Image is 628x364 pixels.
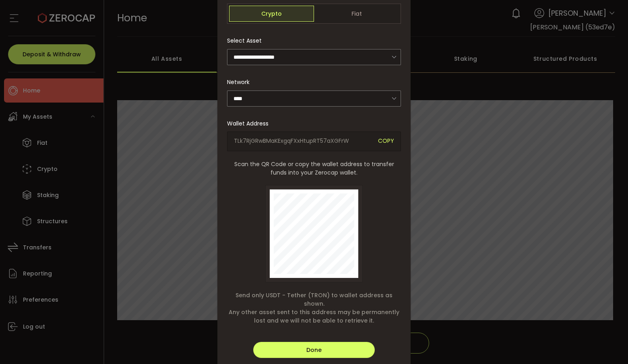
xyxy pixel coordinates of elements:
span: Done [306,346,322,354]
button: Done [253,342,375,358]
label: Network [227,78,254,86]
span: Fiat [314,6,399,22]
span: Send only USDT - Tether (TRON) to wallet address as shown. [227,291,401,308]
label: Wallet Address [227,119,273,128]
span: Crypto [229,6,314,22]
span: TLk7RjGRwBMaKExgqFXxHtupRT57aXGFrW [234,137,372,146]
span: Scan the QR Code or copy the wallet address to transfer funds into your Zerocap wallet. [227,160,401,177]
label: Select Asset [227,37,266,45]
span: Any other asset sent to this address may be permanently lost and we will not be able to retrieve it. [227,308,401,325]
iframe: Chat Widget [534,277,628,364]
span: COPY [378,137,394,146]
